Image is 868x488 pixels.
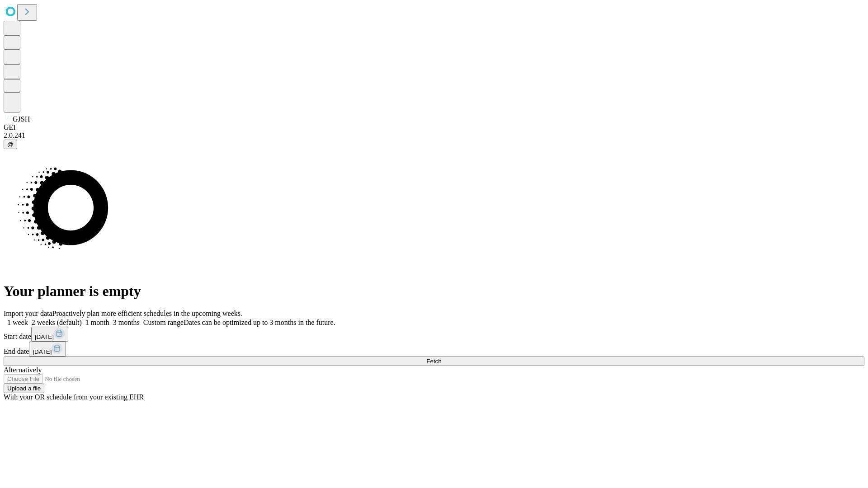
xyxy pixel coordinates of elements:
span: With your OR schedule from your existing EHR [4,393,144,401]
span: 1 week [7,319,28,326]
span: Custom range [143,319,184,326]
span: 3 months [113,319,140,326]
span: Import your data [4,310,52,317]
span: Proactively plan more efficient schedules in the upcoming weeks. [52,310,242,317]
span: Fetch [426,358,441,365]
h1: Your planner is empty [4,283,864,300]
span: GJSH [13,115,30,123]
button: Upload a file [4,384,44,393]
span: Dates can be optimized up to 3 months in the future. [184,319,335,326]
div: End date [4,342,864,357]
span: 1 month [85,319,109,326]
button: [DATE] [29,342,66,357]
div: 2.0.241 [4,131,864,140]
button: @ [4,140,17,149]
button: [DATE] [31,327,68,342]
span: 2 weeks (default) [32,319,82,326]
span: [DATE] [33,348,52,355]
span: @ [7,141,14,148]
div: Start date [4,327,864,342]
button: Fetch [4,357,864,366]
div: GEI [4,123,864,131]
span: [DATE] [35,333,54,340]
span: Alternatively [4,366,42,374]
